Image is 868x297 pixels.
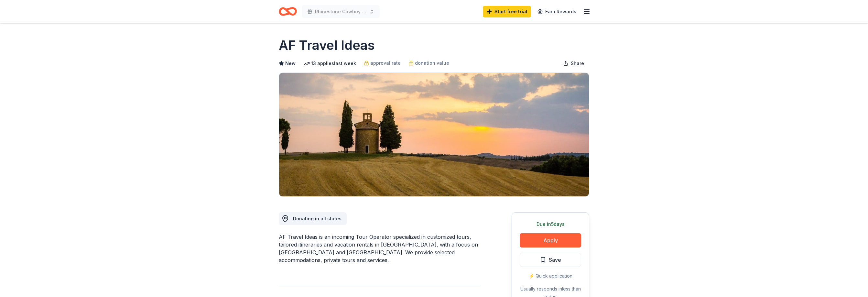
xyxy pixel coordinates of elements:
[549,256,561,264] span: Save
[520,253,581,267] button: Save
[520,220,581,228] div: Due in 5 days
[364,59,401,67] a: approval rate
[302,5,380,18] button: Rhinestone Cowboy Ball
[534,6,580,17] a: Earn Rewards
[483,6,531,17] a: Start free trial
[370,59,401,67] span: approval rate
[558,57,589,70] button: Share
[415,59,449,67] span: donation value
[279,233,481,264] div: AF Travel Ideas is an incoming Tour Operator specialized in customized tours, tailored itinerarie...
[303,60,356,67] div: 13 applies last week
[315,8,367,16] span: Rhinestone Cowboy Ball
[408,59,449,67] a: donation value
[520,272,581,280] div: ⚡️ Quick application
[520,233,581,247] button: Apply
[279,73,589,196] img: Image for AF Travel Ideas
[293,216,342,221] span: Donating in all states
[571,60,584,67] span: Share
[279,36,375,54] h1: AF Travel Ideas
[279,4,297,19] a: Home
[285,60,296,67] span: New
